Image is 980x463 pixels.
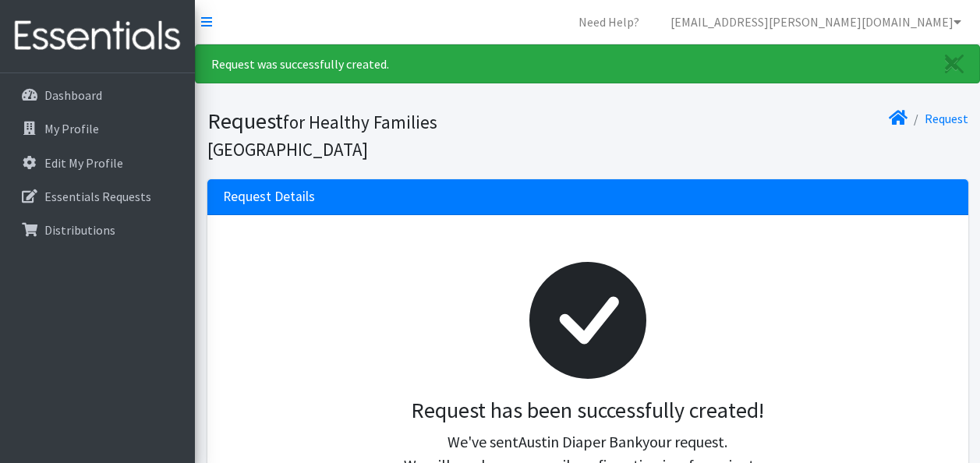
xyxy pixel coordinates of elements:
h1: Request [207,108,582,161]
a: Dashboard [6,80,189,111]
a: Need Help? [566,6,652,37]
small: for Healthy Families [GEOGRAPHIC_DATA] [207,111,437,161]
a: Close [929,45,979,83]
a: Essentials Requests [6,181,189,212]
p: My Profile [44,121,99,136]
a: My Profile [6,113,189,144]
h3: Request has been successfully created! [235,398,940,424]
a: Request [925,111,968,126]
span: Austin Diaper Bank [518,432,642,451]
div: Request was successfully created. [195,44,980,83]
a: Edit My Profile [6,147,189,178]
p: Essentials Requests [44,189,151,204]
a: Distributions [6,214,189,246]
p: Dashboard [44,87,102,103]
h3: Request Details [223,189,315,205]
img: HumanEssentials [6,10,189,62]
p: Distributions [44,222,115,238]
a: [EMAIL_ADDRESS][PERSON_NAME][DOMAIN_NAME] [658,6,974,37]
p: Edit My Profile [44,155,123,171]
